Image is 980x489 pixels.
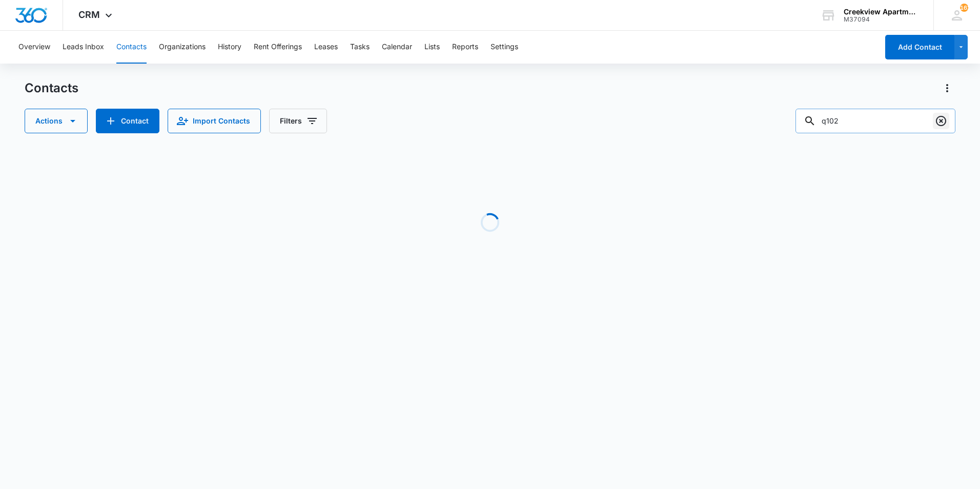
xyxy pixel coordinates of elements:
button: Add Contact [885,35,954,59]
input: Search Contacts [795,109,955,133]
button: Actions [939,80,955,96]
button: History [218,31,241,64]
button: Rent Offerings [254,31,302,64]
button: Contacts [116,31,147,64]
button: Leads Inbox [63,31,104,64]
span: 162 [960,4,968,12]
button: Import Contacts [168,109,261,133]
div: account id [844,16,918,23]
div: notifications count [960,4,968,12]
button: Organizations [159,31,206,64]
button: Actions [25,109,88,133]
button: Leases [314,31,338,64]
h1: Contacts [25,80,78,96]
button: Overview [18,31,50,64]
button: Tasks [350,31,370,64]
button: Lists [424,31,440,64]
button: Add Contact [96,109,159,133]
button: Reports [452,31,478,64]
button: Filters [269,109,327,133]
button: Clear [933,113,949,129]
span: CRM [78,9,100,20]
div: account name [844,8,918,16]
button: Settings [491,31,518,64]
button: Calendar [382,31,412,64]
